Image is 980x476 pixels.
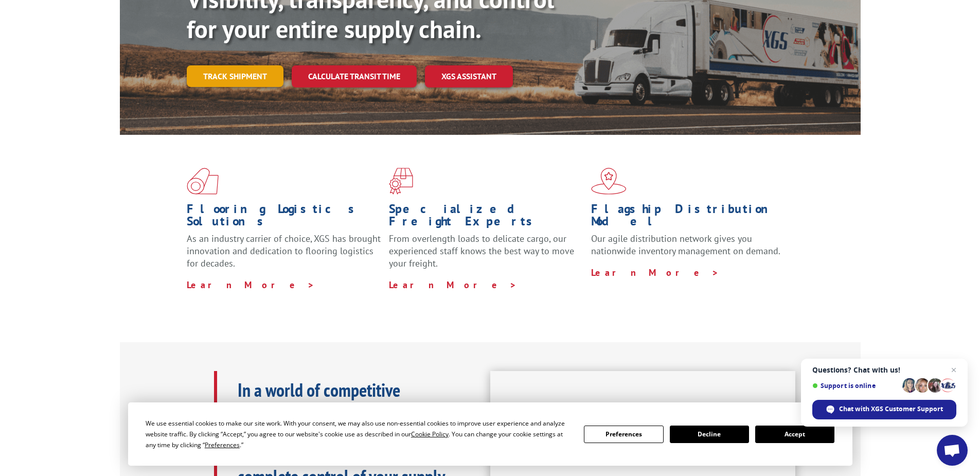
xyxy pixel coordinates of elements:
span: Our agile distribution network gives you nationwide inventory management on demand. [591,233,780,257]
button: Preferences [584,426,663,443]
img: xgs-icon-focused-on-flooring-red [389,168,413,195]
div: We use essential cookies to make our site work. With your consent, we may also use non-essential ... [146,418,572,450]
a: XGS ASSISTANT [425,65,513,87]
span: Support is online [812,382,899,390]
h1: Specialized Freight Experts [389,203,583,233]
img: xgs-icon-flagship-distribution-model-red [591,168,627,195]
img: xgs-icon-total-supply-chain-intelligence-red [187,168,219,195]
button: Accept [755,426,834,443]
a: Learn More > [187,279,315,291]
p: From overlength loads to delicate cargo, our experienced staff knows the best way to move your fr... [389,233,583,278]
a: Calculate transit time [292,65,417,87]
span: As an industry carrier of choice, XGS has brought innovation and dedication to flooring logistics... [187,233,381,269]
button: Decline [670,426,749,443]
div: Open chat [937,435,968,466]
span: Close chat [948,364,960,376]
span: Chat with XGS Customer Support [839,404,943,414]
span: Cookie Policy [411,430,449,438]
a: Track shipment [187,65,283,87]
div: Chat with XGS Customer Support [812,400,956,419]
a: Learn More > [389,279,517,291]
h1: Flagship Distribution Model [591,203,786,233]
div: Cookie Consent Prompt [128,402,852,466]
a: Learn More > [591,267,719,278]
span: Preferences [205,440,240,449]
h1: Flooring Logistics Solutions [187,203,381,233]
span: Questions? Chat with us! [812,366,956,374]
